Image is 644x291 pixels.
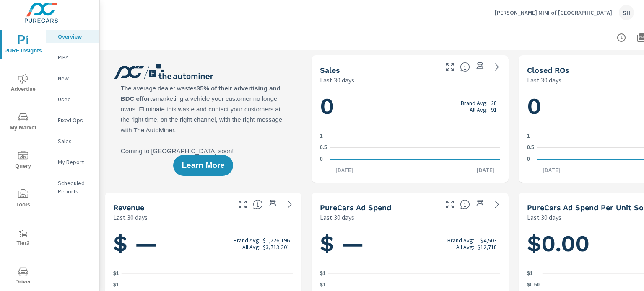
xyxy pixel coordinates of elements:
[242,244,260,250] p: All Avg:
[320,203,391,212] h5: PureCars Ad Spend
[527,212,561,222] p: Last 30 days
[173,155,233,176] button: Learn More
[320,282,326,288] text: $1
[113,282,119,288] text: $1
[113,229,293,258] h1: $ —
[527,270,533,276] text: $1
[473,60,487,74] span: Save this to your personalized report
[46,30,99,43] div: Overview
[460,199,470,209] span: Total cost of media for all PureCars channels for the selected dealership group over the selected...
[58,116,93,124] p: Fixed Ops
[480,237,497,244] p: $4,503
[461,100,488,106] p: Brand Avg:
[443,198,457,211] button: Make Fullscreen
[3,151,43,171] span: Query
[527,156,530,162] text: 0
[527,66,569,75] h5: Closed ROs
[320,145,327,151] text: 0.5
[58,137,93,145] p: Sales
[58,53,93,62] p: PIPA
[320,92,500,121] h1: 0
[263,244,290,250] p: $3,713,301
[527,282,540,288] text: $0.50
[3,189,43,210] span: Tools
[3,35,43,56] span: PURE Insights
[320,212,354,222] p: Last 30 days
[283,198,296,211] a: See more details in report
[234,237,260,244] p: Brand Avg:
[46,72,99,85] div: New
[113,270,119,276] text: $1
[491,106,497,113] p: 91
[58,95,93,103] p: Used
[470,106,488,113] p: All Avg:
[3,74,43,94] span: Advertise
[46,135,99,147] div: Sales
[490,60,504,74] a: See more details in report
[478,244,497,250] p: $12,718
[182,162,224,169] span: Learn More
[46,114,99,126] div: Fixed Ops
[330,166,359,174] p: [DATE]
[236,198,249,211] button: Make Fullscreen
[320,75,354,85] p: Last 30 days
[447,237,474,244] p: Brand Avg:
[113,212,148,222] p: Last 30 days
[443,60,457,74] button: Make Fullscreen
[537,166,566,174] p: [DATE]
[58,158,93,166] p: My Report
[619,5,634,20] div: SH
[3,228,43,248] span: Tier2
[3,266,43,287] span: Driver
[490,198,504,211] a: See more details in report
[113,203,144,212] h5: Revenue
[320,156,323,162] text: 0
[46,177,99,198] div: Scheduled Reports
[473,198,487,211] span: Save this to your personalized report
[460,62,470,72] span: Number of vehicles sold by the dealership over the selected date range. [Source: This data is sou...
[46,156,99,168] div: My Report
[471,166,500,174] p: [DATE]
[46,93,99,106] div: Used
[263,237,290,244] p: $1,226,196
[495,9,612,16] p: [PERSON_NAME] MINI of [GEOGRAPHIC_DATA]
[58,179,93,196] p: Scheduled Reports
[491,100,497,106] p: 28
[527,75,561,85] p: Last 30 days
[527,133,530,139] text: 1
[456,244,474,250] p: All Avg:
[3,112,43,133] span: My Market
[320,66,340,75] h5: Sales
[58,32,93,41] p: Overview
[320,270,326,276] text: $1
[266,198,280,211] span: Save this to your personalized report
[320,229,500,258] h1: $ —
[253,199,263,209] span: Total sales revenue over the selected date range. [Source: This data is sourced from the dealer’s...
[320,133,323,139] text: 1
[527,145,534,151] text: 0.5
[58,74,93,82] p: New
[46,51,99,64] div: PIPA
